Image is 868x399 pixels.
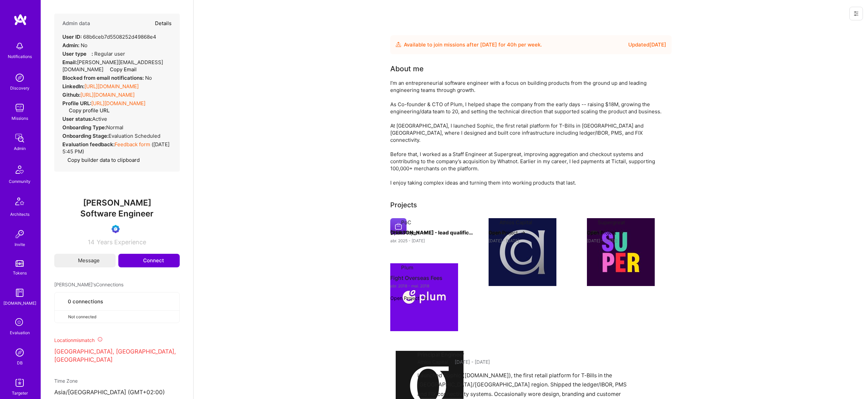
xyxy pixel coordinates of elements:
button: Copy profile URL [64,107,110,114]
img: guide book [13,286,26,300]
strong: User type : [62,51,93,57]
a: [URL][DOMAIN_NAME] [91,100,145,107]
button: Open Project [390,229,428,236]
div: About me [390,64,423,74]
img: bell [13,39,26,53]
div: Location mismatch [54,337,180,344]
i: icon Copy [62,158,67,163]
strong: Admin: [62,42,79,49]
div: abr. 2025 - [DATE] [390,237,475,244]
span: Active [92,116,107,122]
i: icon CloseGray [60,314,65,319]
div: Plum [401,264,413,271]
div: Evaluation [10,329,30,336]
span: normal [106,124,123,131]
img: Company logo [489,218,556,286]
div: Tokens [13,269,27,277]
span: 14 [88,239,95,246]
img: Evaluation Call Booked [112,225,120,233]
strong: Blocked from email notifications: [62,75,145,81]
strong: User status: [62,116,92,122]
img: arrow-right [520,230,526,235]
i: icon Copy [64,108,69,113]
div: Architects [10,211,29,218]
a: Feedback form [115,141,150,148]
img: Invite [13,227,26,241]
p: [GEOGRAPHIC_DATA], [GEOGRAPHIC_DATA], [GEOGRAPHIC_DATA] [54,348,180,364]
h4: Fight Overseas Fees [390,273,475,282]
span: 40 [507,41,514,48]
button: Message [54,254,116,267]
i: icon Copy [105,67,110,72]
img: logo [14,14,27,26]
img: admin teamwork [13,131,26,145]
i: icon Collaborator [60,299,65,304]
strong: Evaluation feedback: [62,141,115,148]
strong: LinkedIn: [62,83,84,90]
i: icon SelectionTeam [13,316,26,329]
img: Company logo [390,263,458,331]
img: arrow-right [422,230,428,235]
img: Company logo [390,218,407,234]
div: Supergreat [598,219,625,226]
span: Software Engineer [80,209,154,218]
button: Copy builder data to clipboard [62,156,140,164]
strong: Onboarding Type: [62,124,106,131]
div: Regular user [62,50,125,57]
h4: Admin data [62,20,90,26]
div: No [62,74,152,81]
span: [DATE] - [DATE] [455,358,490,365]
a: [URL][DOMAIN_NAME] [84,83,139,90]
strong: Profile URL: [62,100,91,107]
img: arrow-right [619,230,624,235]
h4: Principal Engineer [417,351,490,358]
img: Company logo [587,218,655,286]
button: Open Project [587,229,624,236]
button: Open Project [489,229,526,236]
img: Skill Targeter [13,376,26,389]
div: I’m an entrepreneurial software engineer with a focus on building products from the ground up and... [390,79,672,186]
button: Connect [118,254,180,267]
img: Availability [396,42,401,47]
div: No [62,42,87,49]
div: Discovery [10,84,29,92]
h4: [URL] [587,228,672,237]
div: ( [DATE] 5:45 PM ) [62,141,172,155]
span: Evaluation Scheduled [108,133,160,139]
i: icon Connect [134,258,140,264]
span: [PERSON_NAME][EMAIL_ADDRESS][DOMAIN_NAME] [62,59,163,73]
strong: Onboarding Stage: [62,133,108,139]
button: 0 connectionsNot connected [54,292,180,323]
div: PoC [401,219,411,226]
h3: Jobs [390,323,672,332]
button: Copy Email [105,66,137,73]
span: Time Zone [54,378,78,384]
div: Athlos Capital [499,219,532,226]
span: Athlos Capital [417,358,448,365]
div: Updated [DATE] [628,41,666,49]
span: [PERSON_NAME] [54,198,180,208]
img: Community [12,161,28,178]
img: teamwork [13,101,26,115]
strong: Email: [62,59,77,65]
div: Admin [14,145,26,152]
div: Projects [390,200,417,210]
div: Community [9,178,31,185]
a: [URL][DOMAIN_NAME] [80,92,135,98]
i: Help [86,51,92,56]
span: · [451,358,452,365]
img: arrow-right [422,296,428,301]
div: 68b6ceb7d5508252d49868e4 [62,33,156,40]
button: Open Project [390,294,428,302]
span: 0 connections [68,298,103,305]
img: Architects [12,194,28,211]
div: [DATE] - [DATE] [587,237,672,244]
div: Targeter [12,389,28,397]
img: discovery [13,71,26,84]
h4: [PERSON_NAME] - lead qualification for insurance [390,228,475,237]
div: Notifications [8,53,32,60]
span: Not connected [68,313,96,320]
img: tokens [16,260,24,267]
div: Missions [12,115,28,122]
div: [DATE] - [DATE] [489,237,573,244]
